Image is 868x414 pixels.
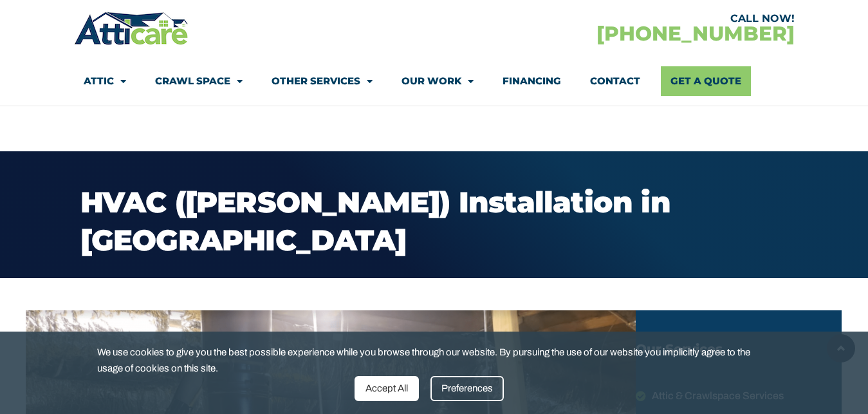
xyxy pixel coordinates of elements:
[84,66,785,96] nav: Menu
[661,66,751,96] a: Get A Quote
[590,66,640,96] a: Contact
[430,376,504,401] div: Preferences
[97,344,761,376] span: We use cookies to give you the best possible experience while you browse through our website. By ...
[80,183,788,259] h4: HVAC ([PERSON_NAME]) Installation in [GEOGRAPHIC_DATA]
[355,376,419,401] div: Accept All
[503,66,561,96] a: Financing
[272,66,373,96] a: Other Services
[84,66,126,96] a: Attic
[155,66,243,96] a: Crawl Space
[434,14,795,24] div: CALL NOW!
[402,66,474,96] a: Our Work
